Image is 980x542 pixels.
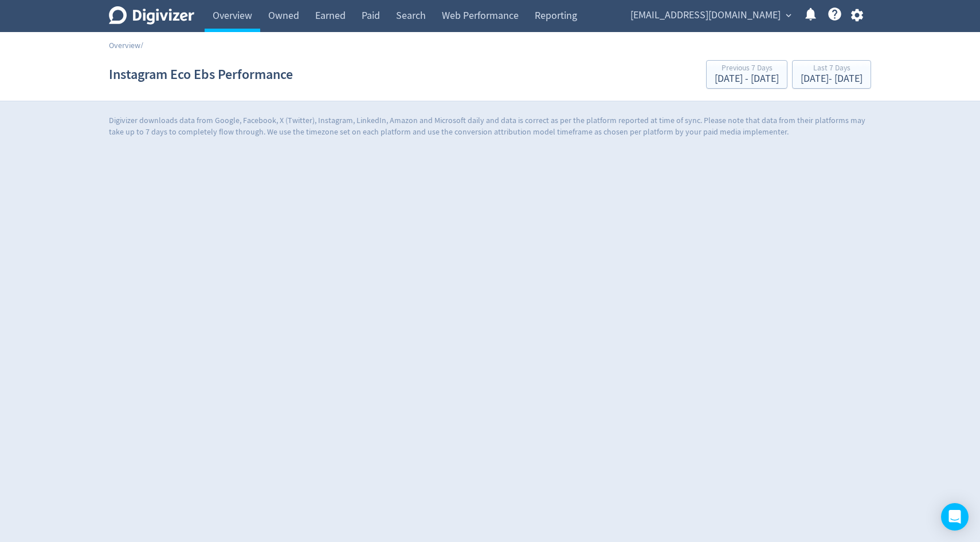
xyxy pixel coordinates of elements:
button: Previous 7 Days[DATE] - [DATE] [706,60,787,89]
a: Overview [109,40,140,50]
span: expand_more [783,10,794,21]
button: Last 7 Days[DATE]- [DATE] [792,60,871,89]
span: / [140,40,143,50]
div: Last 7 Days [801,64,863,74]
p: Digivizer downloads data from Google, Facebook, X (Twitter), Instagram, LinkedIn, Amazon and Micr... [109,115,871,137]
div: Previous 7 Days [715,64,779,74]
div: [DATE] - [DATE] [801,74,863,84]
div: Open Intercom Messenger [941,503,969,531]
h1: Instagram Eco Ebs Performance [109,56,293,93]
button: [EMAIL_ADDRESS][DOMAIN_NAME] [626,6,794,25]
div: [DATE] - [DATE] [715,74,779,84]
span: [EMAIL_ADDRESS][DOMAIN_NAME] [630,6,781,25]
